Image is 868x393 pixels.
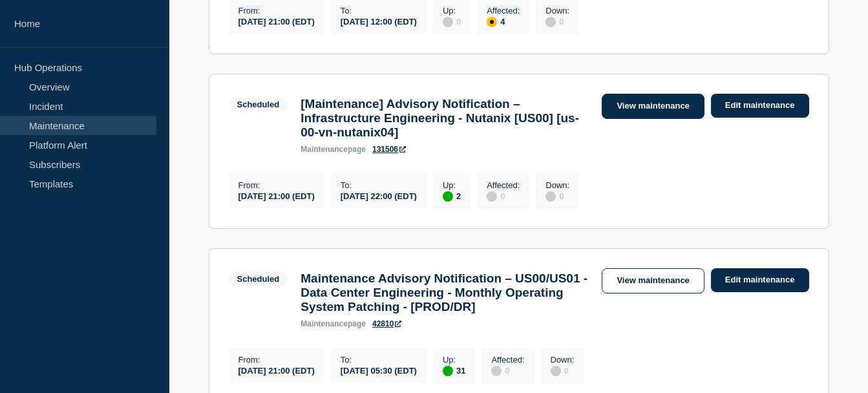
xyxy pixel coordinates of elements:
a: View maintenance [602,94,704,119]
div: [DATE] 21:00 (EDT) [238,365,315,376]
span: maintenance [301,145,348,154]
h3: [Maintenance] Advisory Notification – Infrastructure Engineering - Nutanix [US00] [us-00-vn-nutan... [301,97,589,140]
p: From : [238,6,315,16]
a: 42810 [372,319,401,328]
p: Down : [551,355,575,365]
p: Up : [443,6,461,16]
p: page [301,319,366,328]
div: Scheduled [237,274,280,284]
div: affected [487,17,497,27]
p: Affected : [491,355,524,365]
a: Edit maintenance [711,94,809,118]
div: disabled [545,191,556,202]
div: 2 [443,190,461,202]
div: 31 [443,365,465,376]
p: To : [341,180,417,190]
div: 0 [443,16,461,27]
div: disabled [487,191,497,202]
span: maintenance [301,319,348,328]
a: Edit maintenance [711,268,809,292]
h3: Maintenance Advisory Notification – US00/US01 - Data Center Engineering - Monthly Operating Syste... [301,271,589,314]
div: 4 [487,16,520,27]
div: up [443,191,453,202]
div: 0 [545,16,569,27]
div: [DATE] 12:00 (EDT) [341,16,417,27]
a: View maintenance [602,268,704,293]
p: Up : [443,180,461,190]
div: [DATE] 22:00 (EDT) [341,190,417,201]
p: From : [238,355,315,365]
div: 0 [491,365,524,376]
div: disabled [545,17,556,27]
p: Down : [545,180,569,190]
a: 131506 [372,145,406,154]
div: disabled [491,366,502,376]
div: disabled [443,17,453,27]
div: up [443,366,453,376]
div: [DATE] 21:00 (EDT) [238,16,315,27]
div: Scheduled [237,100,280,109]
p: page [301,145,366,154]
p: From : [238,180,315,190]
p: To : [341,355,417,365]
p: Affected : [487,180,520,190]
div: 0 [551,365,575,376]
div: disabled [551,366,561,376]
div: 0 [545,190,569,202]
div: 0 [487,190,520,202]
p: To : [341,6,417,16]
div: [DATE] 05:30 (EDT) [341,365,417,376]
div: [DATE] 21:00 (EDT) [238,190,315,201]
p: Up : [443,355,465,365]
p: Affected : [487,6,520,16]
p: Down : [545,6,569,16]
